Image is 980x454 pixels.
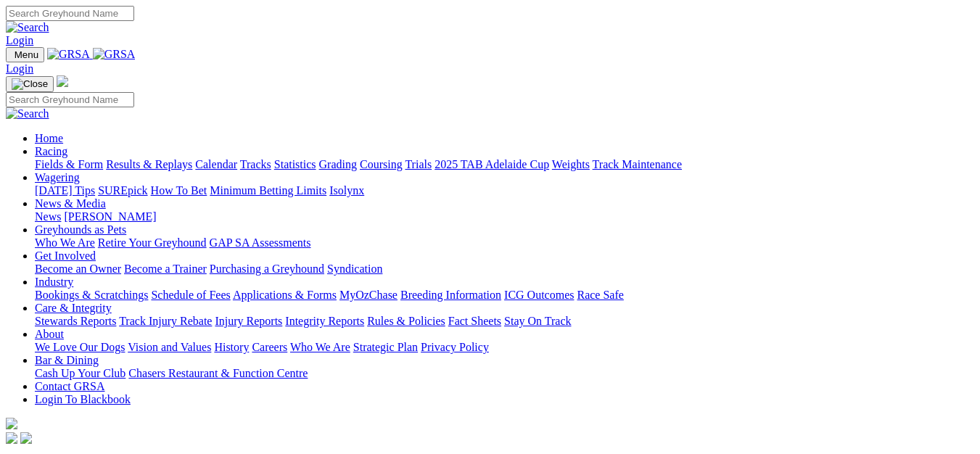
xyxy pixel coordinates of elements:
[274,158,316,170] a: Statistics
[35,145,67,157] a: Racing
[210,263,324,275] a: Purchasing a Greyhound
[35,210,974,223] div: News & Media
[106,158,192,170] a: Results & Replays
[252,341,287,353] a: Careers
[6,21,49,34] img: Search
[215,315,282,327] a: Injury Reports
[400,289,501,301] a: Breeding Information
[128,367,308,379] a: Chasers Restaurant & Function Centre
[93,48,136,61] img: GRSA
[353,341,418,353] a: Strategic Plan
[35,302,112,314] a: Care & Integrity
[98,236,207,249] a: Retire Your Greyhound
[319,158,357,170] a: Grading
[124,263,207,275] a: Become a Trainer
[35,184,95,197] a: [DATE] Tips
[35,236,95,249] a: Who We Are
[57,75,68,87] img: logo-grsa-white.png
[339,289,398,301] a: MyOzChase
[6,92,134,107] input: Search
[35,197,106,210] a: News & Media
[6,47,44,62] button: Toggle navigation
[504,315,571,327] a: Stay On Track
[6,62,33,75] a: Login
[435,158,549,170] a: 2025 TAB Adelaide Cup
[35,184,974,197] div: Wagering
[35,263,974,276] div: Get Involved
[504,289,574,301] a: ICG Outcomes
[285,315,364,327] a: Integrity Reports
[12,78,48,90] img: Close
[35,354,99,366] a: Bar & Dining
[405,158,432,170] a: Trials
[35,171,80,183] a: Wagering
[240,158,271,170] a: Tracks
[35,315,116,327] a: Stewards Reports
[35,367,125,379] a: Cash Up Your Club
[35,367,974,380] div: Bar & Dining
[35,341,125,353] a: We Love Our Dogs
[552,158,590,170] a: Weights
[35,210,61,223] a: News
[210,184,326,197] a: Minimum Betting Limits
[128,341,211,353] a: Vision and Values
[151,289,230,301] a: Schedule of Fees
[6,418,17,429] img: logo-grsa-white.png
[35,236,974,249] div: Greyhounds as Pets
[35,380,104,392] a: Contact GRSA
[6,6,134,21] input: Search
[35,263,121,275] a: Become an Owner
[20,432,32,444] img: twitter.svg
[214,341,249,353] a: History
[98,184,147,197] a: SUREpick
[327,263,382,275] a: Syndication
[233,289,337,301] a: Applications & Forms
[119,315,212,327] a: Track Injury Rebate
[35,315,974,328] div: Care & Integrity
[35,276,73,288] a: Industry
[577,289,623,301] a: Race Safe
[360,158,403,170] a: Coursing
[35,328,64,340] a: About
[15,49,38,60] span: Menu
[35,289,974,302] div: Industry
[329,184,364,197] a: Isolynx
[6,432,17,444] img: facebook.svg
[421,341,489,353] a: Privacy Policy
[6,34,33,46] a: Login
[35,393,131,405] a: Login To Blackbook
[35,289,148,301] a: Bookings & Scratchings
[35,341,974,354] div: About
[195,158,237,170] a: Calendar
[35,249,96,262] a: Get Involved
[593,158,682,170] a: Track Maintenance
[367,315,445,327] a: Rules & Policies
[35,158,103,170] a: Fields & Form
[448,315,501,327] a: Fact Sheets
[64,210,156,223] a: [PERSON_NAME]
[35,158,974,171] div: Racing
[35,223,126,236] a: Greyhounds as Pets
[35,132,63,144] a: Home
[151,184,207,197] a: How To Bet
[6,76,54,92] button: Toggle navigation
[290,341,350,353] a: Who We Are
[210,236,311,249] a: GAP SA Assessments
[47,48,90,61] img: GRSA
[6,107,49,120] img: Search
